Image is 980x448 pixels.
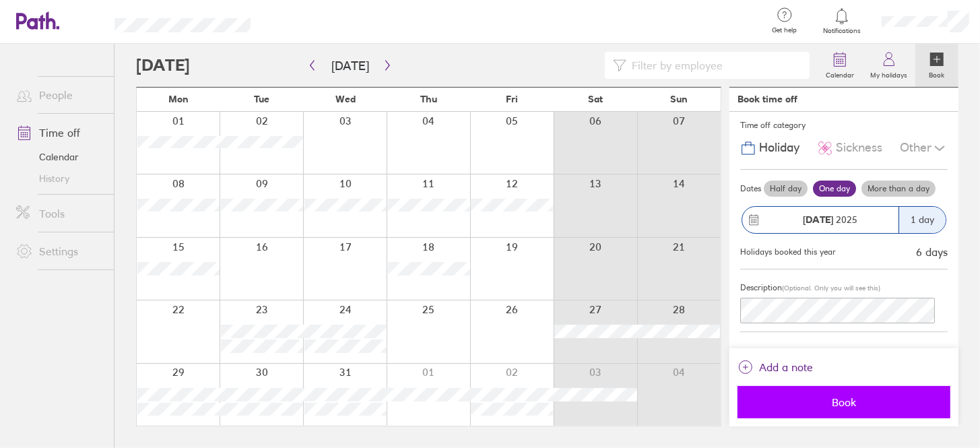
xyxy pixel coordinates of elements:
[670,94,688,104] span: Sun
[836,141,882,155] span: Sickness
[820,27,864,35] span: Notifications
[899,207,946,233] div: 1 day
[763,26,807,34] span: Get help
[861,181,936,197] label: More than a day
[168,94,189,104] span: Mon
[738,386,950,418] button: Book
[747,396,941,408] span: Book
[740,282,782,292] span: Description
[740,184,761,193] span: Dates
[818,67,862,79] label: Calendar
[738,94,797,104] div: Book time off
[759,141,799,155] span: Holiday
[818,44,862,87] a: Calendar
[506,94,518,104] span: Fri
[5,238,114,265] a: Settings
[738,356,813,378] button: Add a note
[916,246,948,258] div: 6 days
[900,135,948,161] div: Other
[5,146,114,168] a: Calendar
[5,119,114,146] a: Time off
[862,44,915,87] a: My holidays
[813,181,856,197] label: One day
[759,356,813,378] span: Add a note
[820,7,864,35] a: Notifications
[5,82,114,108] a: People
[921,67,953,79] label: Book
[782,284,880,292] span: (Optional. Only you will see this)
[862,67,915,79] label: My holidays
[626,53,802,78] input: Filter by employee
[804,214,858,225] span: 2025
[420,94,437,104] span: Thu
[335,94,356,104] span: Wed
[5,200,114,227] a: Tools
[804,214,834,226] strong: [DATE]
[764,181,808,197] label: Half day
[321,55,380,77] button: [DATE]
[740,199,948,241] button: [DATE] 20251 day
[740,115,948,135] div: Time off category
[254,94,269,104] span: Tue
[915,44,958,87] a: Book
[588,94,603,104] span: Sat
[740,247,836,257] div: Holidays booked this year
[5,168,114,189] a: History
